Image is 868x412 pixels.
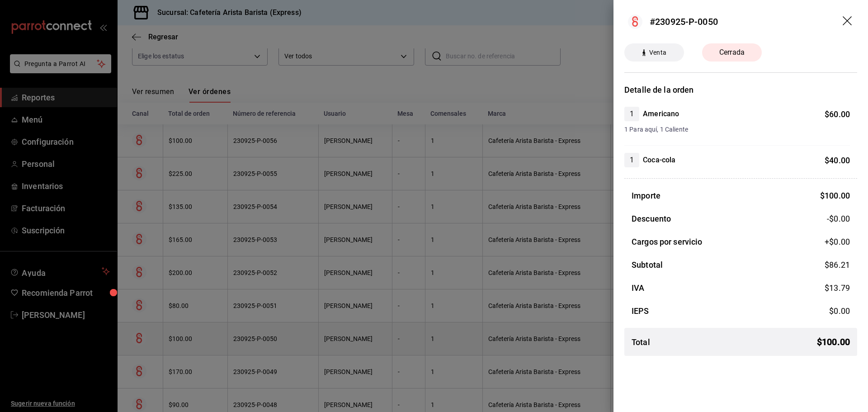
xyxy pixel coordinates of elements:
h4: Americano [643,109,679,119]
span: $ 13.79 [825,283,850,293]
h3: Subtotal [632,259,663,271]
h4: Coca-cola [643,155,675,166]
h3: IEPS [632,305,649,317]
span: $ 0.00 [829,306,850,316]
div: #230925-P-0050 [650,15,718,28]
span: -$0.00 [827,213,850,225]
span: $ 100.00 [817,335,850,349]
span: Venta [646,48,670,57]
span: 1 [624,109,639,119]
h3: IVA [632,282,644,294]
h3: Cargos por servicio [632,236,703,248]
h3: Descuento [632,213,671,225]
h3: Total [632,336,650,348]
h3: Importe [632,189,660,202]
span: $ 60.00 [825,109,850,119]
h3: Detalle de la orden [624,84,857,96]
span: 1 [624,155,639,166]
span: $ 86.21 [825,260,850,270]
span: $ 40.00 [825,156,850,165]
span: $ 100.00 [820,191,850,200]
button: drag [843,16,854,27]
span: Cerrada [714,47,750,58]
span: +$ 0.00 [825,236,850,248]
span: 1 Para aquí, 1 Caliente [624,125,850,134]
